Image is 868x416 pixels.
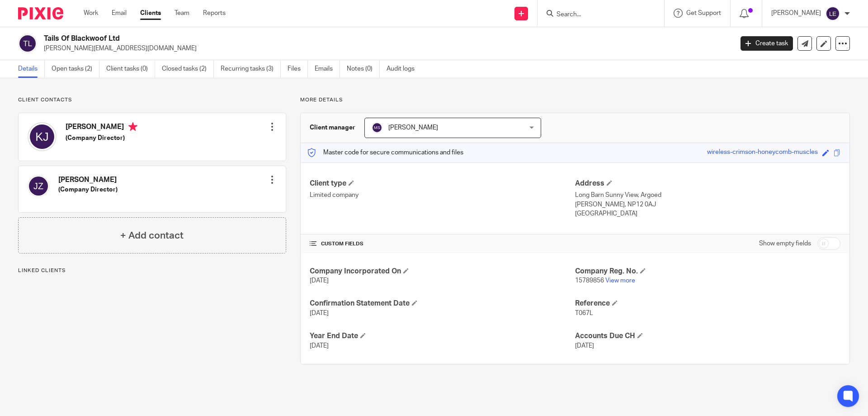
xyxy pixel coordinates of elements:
[826,6,840,21] img: svg%3E
[771,9,821,18] p: [PERSON_NAME]
[707,148,818,158] div: wireless-crimson-honeycomb-muscles
[66,134,137,143] h5: (Company Director)
[310,331,575,341] h4: Year End Date
[66,122,137,134] h4: [PERSON_NAME]
[18,7,63,19] img: Pixie
[106,60,155,78] a: Client tasks (0)
[18,267,286,274] p: Linked clients
[28,175,49,197] img: svg%3E
[44,34,590,43] h2: Tails Of Blackwoof Ltd
[112,9,127,18] a: Email
[310,123,355,132] h3: Client manager
[575,331,840,341] h4: Accounts Due CH
[310,267,575,276] h4: Company Incorporated On
[84,9,98,18] a: Work
[315,60,340,78] a: Emails
[18,34,37,53] img: svg%3E
[18,96,286,104] p: Client contacts
[310,343,329,349] span: [DATE]
[58,175,118,185] h4: [PERSON_NAME]
[575,343,594,349] span: [DATE]
[575,310,593,316] span: T067L
[387,60,421,78] a: Audit logs
[58,185,118,194] h5: (Company Director)
[310,179,575,188] h4: Client type
[605,277,635,284] a: View more
[300,96,850,104] p: More details
[310,277,329,284] span: [DATE]
[221,60,281,78] a: Recurring tasks (3)
[575,277,604,284] span: 15789856
[175,9,189,18] a: Team
[44,44,727,53] p: [PERSON_NAME][EMAIL_ADDRESS][DOMAIN_NAME]
[575,209,840,218] p: [GEOGRAPHIC_DATA]
[18,60,45,78] a: Details
[310,240,575,248] h4: CUSTOM FIELDS
[575,299,840,308] h4: Reference
[347,60,380,78] a: Notes (0)
[310,299,575,308] h4: Confirmation Statement Date
[310,310,329,316] span: [DATE]
[575,179,840,188] h4: Address
[388,124,438,131] span: [PERSON_NAME]
[372,122,382,133] img: svg%3E
[203,9,226,18] a: Reports
[575,191,840,200] p: Long Barn Sunny View, Argoed
[288,60,308,78] a: Files
[162,60,214,78] a: Closed tasks (2)
[310,191,575,200] p: Limited company
[575,267,840,276] h4: Company Reg. No.
[556,11,637,19] input: Search
[759,239,811,248] label: Show empty fields
[120,229,184,243] h4: + Add contact
[28,122,57,151] img: svg%3E
[686,10,721,16] span: Get Support
[575,200,840,209] p: [PERSON_NAME], NP12 0AJ
[741,36,793,51] a: Create task
[140,9,161,18] a: Clients
[52,60,99,78] a: Open tasks (2)
[128,122,137,131] i: Primary
[307,148,463,157] p: Master code for secure communications and files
